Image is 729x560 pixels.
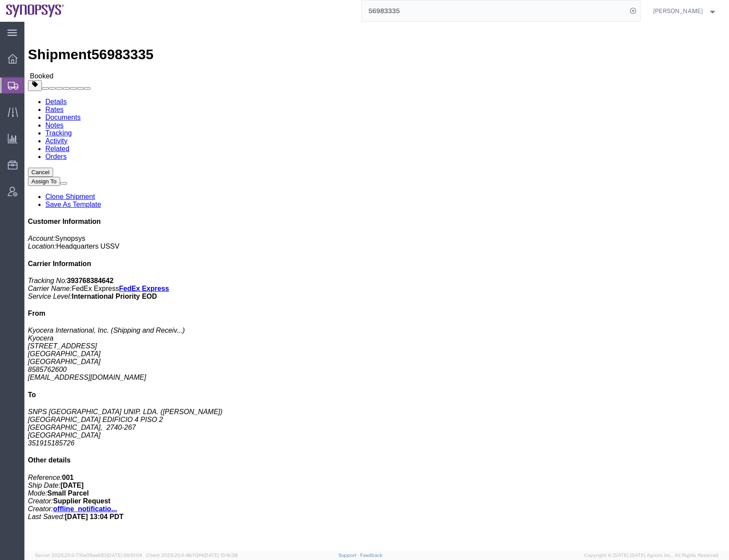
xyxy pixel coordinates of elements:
span: [DATE] 09:51:04 [107,553,142,558]
span: Server: 2025.20.0-710e05ee653 [35,553,142,558]
span: Rafael Chacon [653,6,703,16]
iframe: FS Legacy Container [24,22,729,551]
img: logo [6,4,65,17]
a: Support [338,553,360,558]
span: [DATE] 10:16:38 [204,553,238,558]
button: [PERSON_NAME] [653,6,717,16]
span: Copyright © [DATE]-[DATE] Agistix Inc., All Rights Reserved [584,552,719,559]
a: Feedback [360,553,382,558]
input: Search for shipment number, reference number [362,0,627,21]
span: Client: 2025.20.0-8b113f4 [146,553,238,558]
